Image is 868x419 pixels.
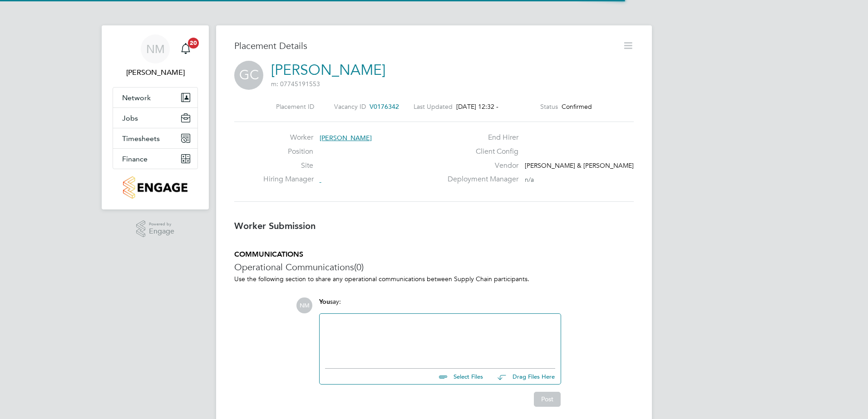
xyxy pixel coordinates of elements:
label: Site [263,161,313,171]
span: V0176342 [370,102,399,111]
button: Network [113,88,197,107]
h3: Placement Details [234,40,616,52]
h5: COMMUNICATIONS [234,250,634,259]
h3: Operational Communications [234,261,634,273]
button: Post [534,392,561,406]
button: Timesheets [113,128,197,148]
a: NM[PERSON_NAME] [113,34,198,78]
a: [PERSON_NAME] [271,61,385,79]
button: Jobs [113,108,197,128]
a: Go to home page [113,176,198,199]
label: Placement ID [276,102,314,111]
nav: Main navigation [102,25,209,209]
label: Hiring Manager [263,175,313,184]
label: Vendor [442,161,518,171]
label: Status [540,102,558,111]
label: Last Updated [414,102,453,111]
a: Powered byEngage [136,220,175,238]
span: Finance [122,155,148,163]
span: Network [122,93,151,102]
label: Deployment Manager [442,175,518,184]
img: countryside-properties-logo-retina.png [123,176,187,199]
span: m: 07745191553 [271,80,320,88]
b: Worker Submission [234,220,316,231]
span: (0) [354,261,364,273]
a: 20 [177,34,195,63]
span: NM [146,43,165,55]
span: 20 [188,38,199,49]
span: Jobs [122,114,138,122]
span: [PERSON_NAME] & [PERSON_NAME] Limited [525,161,657,170]
p: Use the following section to share any operational communications between Supply Chain participants. [234,275,634,283]
span: [DATE] 12:32 - [456,102,498,111]
span: [PERSON_NAME] [320,134,372,142]
span: You [319,298,330,306]
span: NM [296,297,312,313]
label: Position [263,147,313,156]
span: Confirmed [562,102,592,111]
label: End Hirer [442,133,518,142]
label: Vacancy ID [334,102,366,111]
span: Powered by [149,220,174,228]
span: Nicola Meacham [113,67,198,78]
label: Worker [263,133,313,142]
span: Engage [149,228,174,235]
span: Timesheets [122,134,160,143]
span: GC [234,61,263,90]
div: say: [319,297,561,313]
button: Drag Files Here [490,367,555,386]
label: Client Config [442,147,518,156]
button: Finance [113,149,197,169]
span: n/a [525,175,534,184]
